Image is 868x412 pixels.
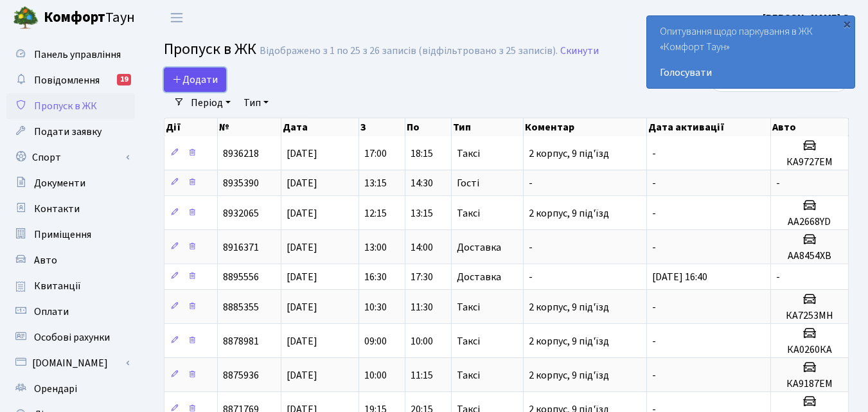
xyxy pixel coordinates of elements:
[364,240,387,255] span: 13:00
[457,242,501,253] span: Доставка
[364,300,387,314] span: 10:30
[218,118,281,136] th: №
[223,240,259,255] span: 8916371
[359,118,405,136] th: З
[457,178,479,188] span: Гості
[6,247,135,273] a: Авто
[6,325,135,350] a: Особові рахунки
[6,273,135,299] a: Квитанції
[776,176,780,190] span: -
[524,118,646,136] th: Коментар
[223,176,259,190] span: 8935390
[161,7,193,28] button: Переключити навігацію
[529,334,609,348] span: 2 корпус, 9 під'їзд
[6,67,135,93] a: Повідомлення19
[452,118,524,136] th: Тип
[529,206,609,220] span: 2 корпус, 9 під'їзд
[776,310,843,322] h5: КА7253МН
[411,334,433,348] span: 10:00
[652,300,656,314] span: -
[34,176,85,190] span: Документи
[281,118,359,136] th: Дата
[164,118,218,136] th: Дії
[647,118,771,136] th: Дата активації
[164,67,226,92] a: Додати
[34,228,91,242] span: Приміщення
[223,368,259,382] span: 8875936
[776,250,843,262] h5: АА8454ХВ
[6,376,135,402] a: Орендарі
[223,206,259,220] span: 8932065
[287,368,317,382] span: [DATE]
[652,240,656,255] span: -
[529,270,533,284] span: -
[6,222,135,247] a: Приміщення
[560,45,599,57] a: Скинути
[652,334,656,348] span: -
[44,7,105,28] b: Комфорт
[411,270,433,284] span: 17:30
[287,206,317,220] span: [DATE]
[763,11,853,25] b: [PERSON_NAME] О.
[364,334,387,348] span: 09:00
[34,202,80,216] span: Контакти
[364,270,387,284] span: 16:30
[364,147,387,161] span: 17:00
[6,119,135,145] a: Подати заявку
[13,5,39,31] img: logo.png
[6,42,135,67] a: Панель управління
[260,45,558,57] div: Відображено з 1 по 25 з 26 записів (відфільтровано з 25 записів).
[652,147,656,161] span: -
[34,48,121,62] span: Панель управління
[223,147,259,161] span: 8936218
[529,368,609,382] span: 2 корпус, 9 під'їзд
[457,148,480,159] span: Таксі
[652,368,656,382] span: -
[411,368,433,382] span: 11:15
[529,176,533,190] span: -
[6,196,135,222] a: Контакти
[6,299,135,325] a: Оплати
[652,176,656,190] span: -
[457,302,480,312] span: Таксі
[6,170,135,196] a: Документи
[771,118,849,136] th: Авто
[186,92,236,114] a: Період
[223,300,259,314] span: 8885355
[776,344,843,356] h5: КА0260КА
[776,216,843,228] h5: АА2668YD
[411,300,433,314] span: 11:30
[411,176,433,190] span: 14:30
[364,176,387,190] span: 13:15
[529,147,609,161] span: 2 корпус, 9 під'їзд
[776,378,843,390] h5: КА9187ЕМ
[411,206,433,220] span: 13:15
[652,270,707,284] span: [DATE] 16:40
[34,279,81,293] span: Квитанції
[223,270,259,284] span: 8895556
[364,206,387,220] span: 12:15
[34,305,69,319] span: Оплати
[660,65,842,80] a: Голосувати
[44,7,135,29] span: Таун
[238,92,274,114] a: Тип
[6,93,135,119] a: Пропуск в ЖК
[763,10,853,26] a: [PERSON_NAME] О.
[34,73,100,87] span: Повідомлення
[457,336,480,346] span: Таксі
[287,270,317,284] span: [DATE]
[34,99,97,113] span: Пропуск в ЖК
[364,368,387,382] span: 10:00
[776,156,843,168] h5: КА9727ЕМ
[164,38,256,60] span: Пропуск в ЖК
[172,73,218,87] span: Додати
[776,270,780,284] span: -
[6,145,135,170] a: Спорт
[287,176,317,190] span: [DATE]
[287,334,317,348] span: [DATE]
[457,272,501,282] span: Доставка
[411,240,433,255] span: 14:00
[223,334,259,348] span: 8878981
[529,300,609,314] span: 2 корпус, 9 під'їзд
[287,300,317,314] span: [DATE]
